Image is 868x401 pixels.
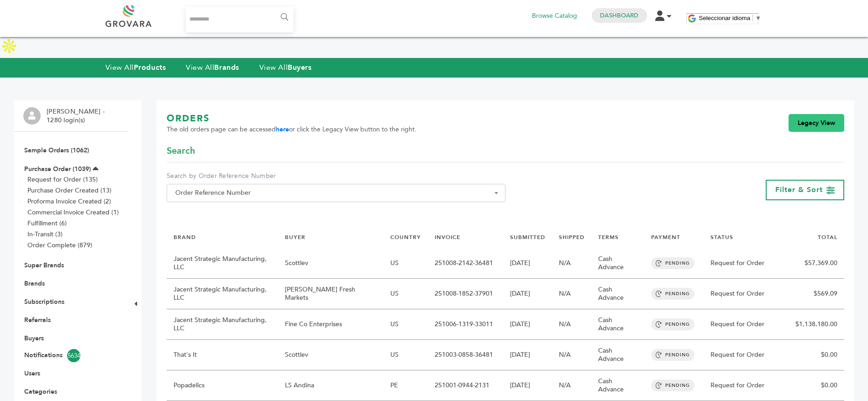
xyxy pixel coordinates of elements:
td: $1,138,180.00 [789,309,844,340]
a: SUBMITTED [510,234,545,241]
td: Cash Advance [591,279,644,309]
a: TERMS [598,234,619,241]
span: PENDING [651,318,694,330]
td: N/A [552,248,591,279]
a: here [276,125,289,134]
a: Commercial Invoice Created (1) [27,208,119,217]
td: $0.00 [789,340,844,370]
span: PENDING [651,257,694,269]
td: [DATE] [503,370,552,401]
img: profile.png [23,107,41,125]
a: SHIPPED [559,234,584,241]
span: Order Reference Number [167,184,505,202]
a: Purchase Order (1039) [24,165,91,173]
a: View AllBrands [186,62,239,73]
td: [DATE] [503,340,552,370]
td: PE [384,370,428,401]
td: Scottlev [278,248,384,279]
a: Proforma Invoice Created (2) [27,197,111,206]
td: [DATE] [503,279,552,309]
td: Scottlev [278,340,384,370]
td: Request for Order [704,340,789,370]
a: BRAND [174,234,196,241]
a: Request for Order (135) [27,175,98,184]
span: PENDING [651,349,694,361]
a: Brands [24,279,45,288]
strong: Buyers [288,62,311,73]
td: Fine Co Enterprises [278,309,384,340]
h1: ORDERS [167,112,416,125]
span: 5634 [67,349,80,362]
td: Jacent Strategic Manufacturing, LLC [167,248,278,279]
li: [PERSON_NAME] - 1280 login(s) [47,107,107,125]
a: TOTAL [818,234,837,241]
td: [DATE] [503,309,552,340]
td: US [384,309,428,340]
a: Buyers [24,334,44,343]
td: Request for Order [704,309,789,340]
td: N/A [552,309,591,340]
td: $57,369.00 [789,248,844,279]
a: Subscriptions [24,297,64,306]
td: US [384,279,428,309]
a: Super Brands [24,261,64,270]
a: Users [24,369,40,378]
td: Cash Advance [591,340,644,370]
td: 251001-0944-2131 [428,370,503,401]
a: Seleccionar idioma​ [699,15,762,21]
span: PENDING [651,288,694,300]
a: View AllProducts [105,62,166,73]
a: STATUS [710,234,733,241]
td: N/A [552,340,591,370]
td: 251003-0858-36481 [428,340,503,370]
td: $569.09 [789,279,844,309]
a: Dashboard [600,11,638,20]
input: Search... [186,7,294,32]
a: Categories [24,387,57,396]
td: Cash Advance [591,248,644,279]
label: Search by Order Reference Number [167,172,505,181]
td: Cash Advance [591,309,644,340]
a: PAYMENT [651,234,680,241]
span: ▼ [755,15,761,21]
td: Request for Order [704,370,789,401]
span: Search [167,145,195,157]
td: US [384,248,428,279]
td: N/A [552,279,591,309]
span: PENDING [651,380,694,391]
a: Fulfillment (6) [27,219,67,228]
a: Browse Catalog [532,11,577,21]
td: Popadelics [167,370,278,401]
td: US [384,340,428,370]
span: Seleccionar idioma [699,15,751,21]
strong: Products [134,62,166,73]
td: That's It [167,340,278,370]
a: In-Transit (3) [27,230,63,239]
a: Sample Orders (1062) [24,146,89,155]
td: Request for Order [704,248,789,279]
a: View AllBuyers [259,62,312,73]
span: The old orders page can be accessed or click the Legacy View button to the right. [167,125,416,134]
td: LS Andina [278,370,384,401]
td: $0.00 [789,370,844,401]
a: Referrals [24,316,51,324]
a: BUYER [285,234,305,241]
strong: Brands [214,62,239,73]
td: Cash Advance [591,370,644,401]
td: Jacent Strategic Manufacturing, LLC [167,279,278,309]
td: N/A [552,370,591,401]
td: 251006-1319-33011 [428,309,503,340]
a: Order Complete (879) [27,241,92,250]
td: [DATE] [503,248,552,279]
td: [PERSON_NAME] Fresh Markets [278,279,384,309]
a: COUNTRY [390,234,421,241]
span: Order Reference Number [172,187,500,199]
td: Jacent Strategic Manufacturing, LLC [167,309,278,340]
a: Purchase Order Created (13) [27,186,111,195]
td: 251008-2142-36481 [428,248,503,279]
td: Request for Order [704,279,789,309]
a: Notifications5634 [24,349,117,362]
td: 251008-1852-37901 [428,279,503,309]
a: Legacy View [789,114,844,132]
